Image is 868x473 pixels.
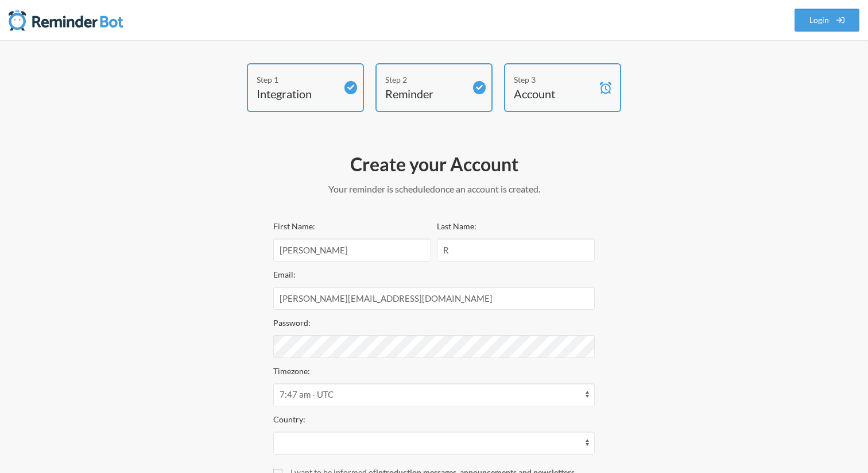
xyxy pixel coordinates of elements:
[514,74,594,86] div: Step 3
[273,414,305,424] label: Country:
[257,74,337,86] div: Step 1
[273,366,310,376] label: Timezone:
[795,9,860,32] a: Login
[273,270,296,279] label: Email:
[385,74,466,86] div: Step 2
[9,9,123,32] img: Reminder Bot
[273,221,315,231] label: First Name:
[514,86,594,102] h4: Account
[273,152,595,176] h2: Create your Account
[273,182,595,196] p: Your reminder is scheduled once an account is created.
[273,318,311,328] label: Password:
[257,86,337,102] h4: Integration
[385,86,466,102] h4: Reminder
[437,221,476,231] label: Last Name:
